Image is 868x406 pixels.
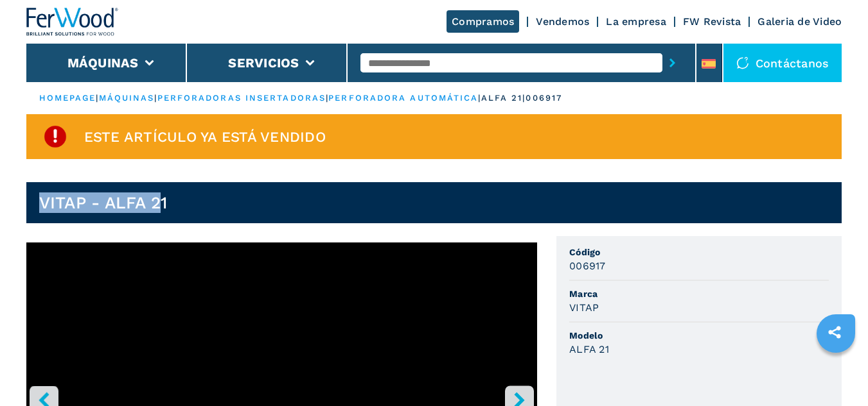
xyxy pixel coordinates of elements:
[481,92,526,104] p: alfa 21 |
[42,124,68,149] img: SoldProduct
[326,93,328,103] span: |
[569,287,829,300] span: Marca
[26,8,119,36] img: Ferwood
[569,246,829,258] span: Código
[813,348,858,396] iframe: Chat
[606,15,666,28] a: La empresa
[67,55,139,71] button: Máquinas
[683,15,741,28] a: FW Revista
[96,93,98,103] span: |
[569,300,599,315] h3: VITAP
[736,56,749,69] img: Contáctanos
[569,258,606,273] h3: 006917
[154,93,157,103] span: |
[569,342,609,357] h3: ALFA 21
[819,316,851,348] a: sharethis
[723,44,842,82] div: Contáctanos
[662,48,682,78] button: submit-button
[39,192,168,213] h1: VITAP - ALFA 21
[84,130,326,144] span: Este artículo ya está vendido
[536,15,589,28] a: Vendemos
[228,55,299,71] button: Servicios
[157,93,326,103] a: perforadoras insertadoras
[569,329,829,342] span: Modelo
[328,93,478,103] a: perforadora automática
[39,93,96,103] a: HOMEPAGE
[526,92,562,104] p: 006917
[478,93,481,103] span: |
[757,15,842,28] a: Galeria de Video
[99,93,155,103] a: máquinas
[447,10,519,33] a: Compramos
